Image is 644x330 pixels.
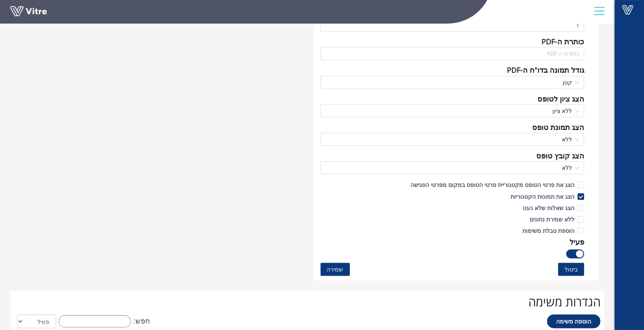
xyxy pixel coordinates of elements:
[321,47,585,60] input: כותרת ה-PDF
[558,263,584,276] button: ביטול
[519,227,578,234] span: הוספת טבלת משימות
[325,76,580,89] span: קטן
[537,93,584,104] div: הצג ציון לטופס
[321,263,350,276] button: שמירה
[56,315,150,328] label: חפש:
[321,19,585,32] input: משך
[536,150,584,161] div: הצג קובץ טופס
[532,122,584,133] div: הצג תמונת טופס
[325,105,580,117] span: ללא ציון
[547,315,600,328] a: הוספת משימה
[507,64,584,76] div: גודל תמונה בדו"ח ה-PDF
[59,315,131,328] input: חפש:
[14,295,600,308] h2: הגדרות משימה
[541,36,584,47] div: כותרת ה-PDF
[325,162,580,174] span: ללא
[570,236,584,247] div: פעיל
[526,215,578,223] span: ללא שמירת נתונים
[557,317,592,325] span: הוספת משימה
[507,193,578,200] span: הצג את תמונות הקטגוריות
[520,204,578,212] span: הצג שאלות שלא נענו
[327,265,343,274] span: שמירה
[325,133,580,145] span: ללא
[565,265,578,274] span: ביטול
[407,181,578,189] span: הצג את פרטי הטופס מקטגוריית פרטי הטופס במקום מפרטי הפגישה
